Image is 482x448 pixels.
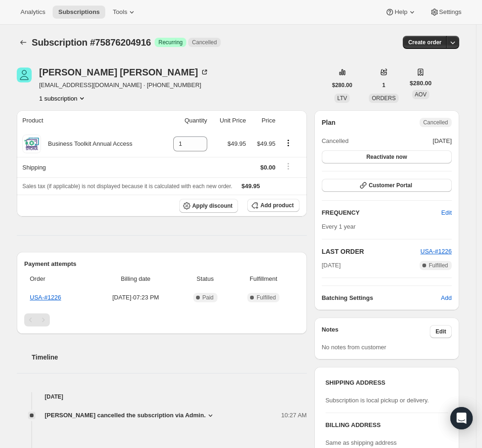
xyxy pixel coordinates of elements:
span: [DATE] [322,261,341,270]
h3: Notes [322,325,430,338]
span: $280.00 [410,79,432,88]
span: $280.00 [332,81,352,89]
button: Customer Portal [322,179,452,192]
div: Open Intercom Messenger [450,407,473,429]
span: No notes from customer [322,344,387,351]
span: [DATE] · 07:23 PM [94,293,177,302]
span: LTV [337,95,347,102]
nav: Pagination [24,313,299,326]
h3: BILLING ADDRESS [326,421,448,430]
button: $280.00 [326,79,358,92]
span: [PERSON_NAME] cancelled the subscription via Admin. [45,411,206,420]
h3: SHIPPING ADDRESS [326,378,448,387]
button: USA-#1226 [421,247,452,256]
img: product img [22,135,41,153]
span: Cancelled [423,119,448,126]
span: Fulfillment [233,274,294,284]
span: $49.95 [242,183,260,190]
span: 10:27 AM [281,411,307,420]
span: Reactivate now [367,153,407,161]
span: $49.95 [257,140,276,147]
span: Add [441,293,452,303]
th: Quantity [162,110,210,131]
span: Tools [113,8,127,16]
button: Edit [436,205,457,220]
span: Sales tax (if applicable) is not displayed because it is calculated with each new order. [22,183,232,190]
span: Help [394,8,407,16]
span: Cancelled [322,136,349,146]
th: Unit Price [210,110,249,131]
th: Product [17,110,162,131]
span: Billing date [94,274,177,284]
h4: [DATE] [17,392,307,401]
span: Create order [408,39,441,46]
div: Business Toolkit Annual Access [41,139,132,149]
button: Subscriptions [17,36,30,49]
span: Cancelled [192,39,217,46]
span: Same as shipping address [326,439,397,446]
button: Product actions [281,138,296,148]
h2: Plan [322,118,336,127]
span: 1 [382,81,386,89]
span: Subscription is local pickup or delivery. [326,397,429,404]
div: [PERSON_NAME] [PERSON_NAME] [39,68,209,77]
span: Subscription #75876204916 [32,37,151,48]
span: ORDERS [372,95,395,102]
span: Analytics [20,8,45,16]
button: Tools [107,6,142,19]
th: Shipping [17,157,162,177]
span: AOV [415,91,427,98]
span: Chad Tucker [17,68,32,82]
span: [DATE] [433,136,452,146]
h2: Payment attempts [24,259,299,269]
h2: LAST ORDER [322,247,421,256]
span: Add product [260,202,293,209]
button: Product actions [39,94,87,103]
h2: Timeline [32,353,307,362]
span: Fulfilled [257,294,276,301]
span: Every 1 year [322,223,356,230]
span: Settings [439,8,462,16]
span: $0.00 [260,164,276,171]
button: Settings [424,6,467,19]
span: Recurring [158,39,183,46]
button: Add product [247,199,299,212]
span: Edit [435,328,446,335]
span: [EMAIL_ADDRESS][DOMAIN_NAME] · [PHONE_NUMBER] [39,81,209,90]
button: Subscriptions [53,6,105,19]
span: Fulfilled [429,262,448,269]
th: Order [24,269,91,289]
h2: FREQUENCY [322,208,441,217]
button: Edit [430,325,452,338]
button: Apply discount [179,199,238,213]
a: USA-#1226 [421,248,452,255]
button: Analytics [15,6,51,19]
button: Reactivate now [322,150,452,163]
span: Subscriptions [58,8,100,16]
button: 1 [377,79,391,92]
span: Status [183,274,227,284]
span: Edit [441,208,452,217]
th: Price [249,110,278,131]
button: Help [380,6,422,19]
a: USA-#1226 [30,294,61,301]
span: Apply discount [192,202,233,210]
button: Create order [403,36,447,49]
h6: Batching Settings [322,293,441,303]
span: $49.95 [227,140,246,147]
button: Add [435,291,457,305]
span: Customer Portal [369,182,412,189]
button: [PERSON_NAME] cancelled the subscription via Admin. [45,411,215,420]
button: Shipping actions [281,161,296,171]
span: Paid [203,294,214,301]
